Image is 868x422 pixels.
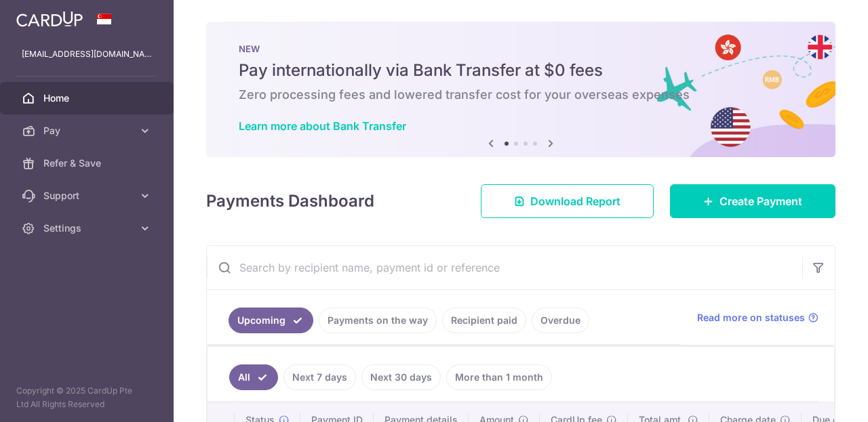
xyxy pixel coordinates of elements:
[361,364,441,390] a: Next 30 days
[239,60,803,81] h5: Pay internationally via Bank Transfer at $0 fees
[206,22,835,157] img: Bank transfer banner
[207,246,802,289] input: Search by recipient name, payment id or reference
[532,308,589,333] a: Overdue
[719,193,802,209] span: Create Payment
[43,124,133,138] span: Pay
[43,221,133,235] span: Settings
[239,87,803,103] h6: Zero processing fees and lowered transfer cost for your overseas expenses
[229,364,278,390] a: All
[239,43,803,54] p: NEW
[697,311,805,324] span: Read more on statuses
[43,189,133,203] span: Support
[229,308,313,333] a: Upcoming
[670,184,835,218] a: Create Payment
[16,11,83,27] img: CardUp
[442,308,526,333] a: Recipient paid
[22,47,152,61] p: [EMAIL_ADDRESS][DOMAIN_NAME]
[530,193,620,209] span: Download Report
[446,364,552,390] a: More than 1 month
[697,311,818,324] a: Read more on statuses
[283,364,356,390] a: Next 7 days
[481,184,654,218] a: Download Report
[43,156,133,170] span: Refer & Save
[239,119,406,133] a: Learn more about Bank Transfer
[319,308,437,333] a: Payments on the way
[43,91,133,105] span: Home
[206,189,374,213] h4: Payments Dashboard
